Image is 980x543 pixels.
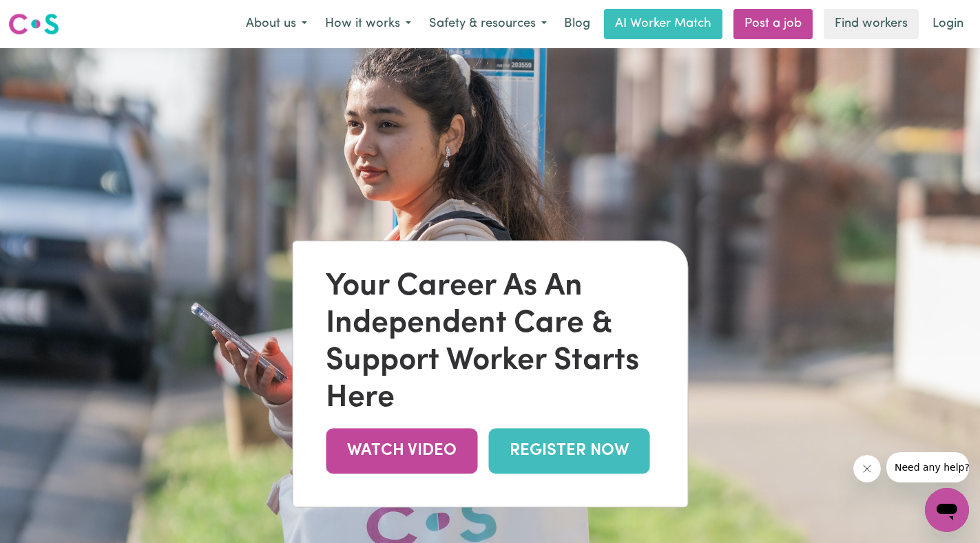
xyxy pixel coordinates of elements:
a: Blog [556,9,598,39]
div: Your Career As An Independent Care & Support Worker Starts Here [326,269,654,418]
span: Need any help? [8,10,83,21]
button: How it works [316,10,420,39]
iframe: Message from company [886,452,969,482]
a: Login [924,9,972,39]
iframe: Close message [853,455,881,482]
a: REGISTER NOW [488,429,649,473]
button: About us [237,10,316,39]
a: Find workers [824,9,919,39]
a: Post a job [733,9,813,39]
a: Careseekers logo [8,8,59,40]
iframe: Button to launch messaging window [925,488,969,532]
a: WATCH VIDEO [326,429,477,473]
a: AI Worker Match [604,9,722,39]
button: Safety & resources [420,10,556,39]
img: Careseekers logo [8,12,59,36]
